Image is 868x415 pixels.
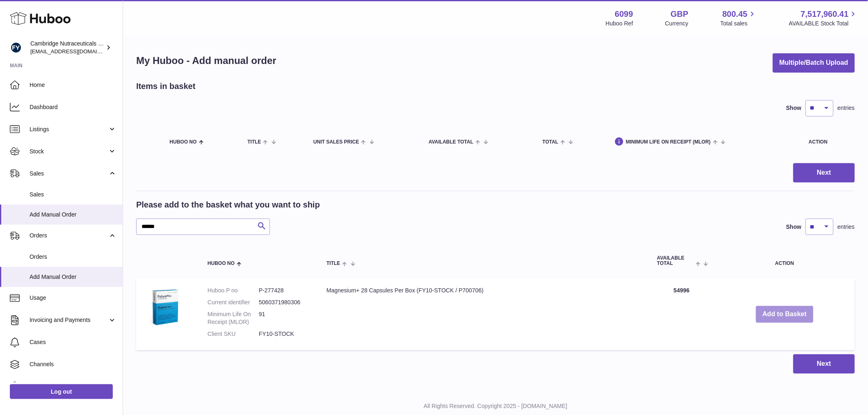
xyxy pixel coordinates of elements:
a: Log out [10,384,113,399]
span: 7,517,960.41 [801,9,849,20]
span: Unit Sales Price [313,139,359,145]
img: internalAdmin-6099@internal.huboo.com [10,41,22,54]
strong: 6099 [615,9,633,20]
a: 800.45 Total sales [720,9,757,27]
div: Currency [665,20,689,27]
span: AVAILABLE Total [657,255,694,266]
h2: Please add to the basket what you want to ship [136,199,320,210]
span: Huboo no [208,261,235,266]
span: Sales [30,191,116,198]
div: Cambridge Nutraceuticals Ltd [30,40,104,55]
td: 54996 [649,278,715,350]
span: Orders [30,232,108,239]
p: All Rights Reserved. Copyright 2025 - [DOMAIN_NAME] [130,402,861,410]
span: [EMAIL_ADDRESS][DOMAIN_NAME] [30,48,121,55]
label: Show [786,223,802,231]
span: Sales [30,170,108,178]
span: Cases [30,338,116,346]
button: Next [793,354,855,374]
span: Listings [30,125,108,133]
button: Add to Basket [756,306,813,323]
div: Huboo Ref [606,20,633,27]
span: Dashboard [30,103,116,111]
td: Magnesium+ 28 Capsules Per Box (FY10-STOCK / P700706) [318,278,649,350]
h1: My Huboo - Add manual order [136,54,276,67]
span: Total [542,139,558,145]
span: Usage [30,294,116,302]
dt: Client SKU [208,330,259,338]
span: AVAILABLE Total [429,139,473,145]
button: Multiple/Batch Upload [773,53,855,73]
h2: Items in basket [136,81,196,92]
span: Total sales [720,20,757,27]
dd: FY10-STOCK [259,330,310,338]
dt: Minimum Life On Receipt (MLOR) [208,310,259,326]
dd: P-277428 [259,287,310,294]
span: Stock [30,148,108,155]
span: Channels [30,360,116,368]
span: Title [247,139,261,145]
label: Show [786,104,802,112]
dd: 5060371980306 [259,299,310,306]
dd: 91 [259,310,310,326]
span: Minimum Life On Receipt (MLOR) [626,139,711,145]
th: Action [715,247,855,274]
span: Huboo no [170,139,197,145]
strong: GBP [671,9,688,20]
dt: Huboo P no [208,287,259,294]
span: entries [838,104,855,112]
span: Title [327,261,340,266]
span: Home [30,81,116,89]
span: Add Manual Order [30,211,116,219]
span: 800.45 [722,9,747,20]
dt: Current identifier [208,299,259,306]
span: Orders [30,253,116,261]
a: 7,517,960.41 AVAILABLE Stock Total [789,9,858,27]
button: Next [793,163,855,182]
span: entries [838,223,855,231]
img: Magnesium+ 28 Capsules Per Box (FY10-STOCK / P700706) [144,287,185,328]
div: Action [809,139,847,145]
span: Add Manual Order [30,273,116,281]
span: AVAILABLE Stock Total [789,20,858,27]
span: Invoicing and Payments [30,316,108,324]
